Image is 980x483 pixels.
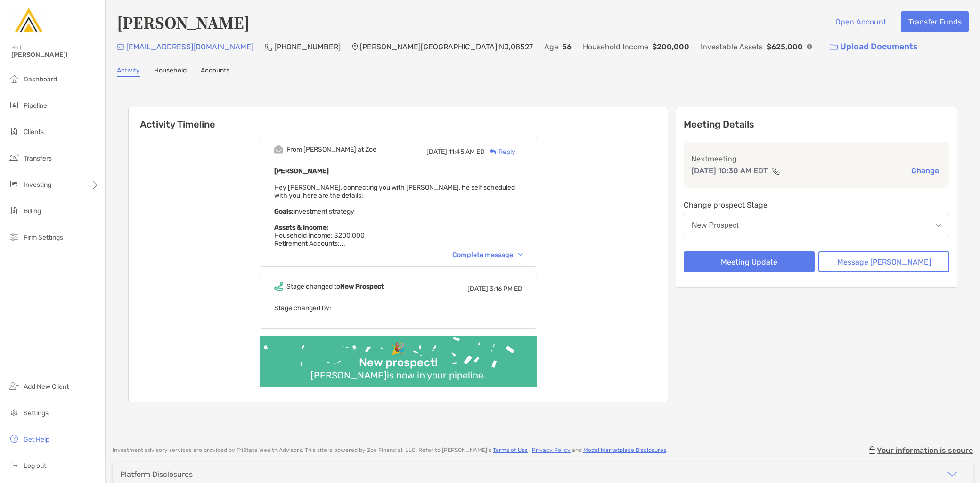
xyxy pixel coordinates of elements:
[701,41,763,53] p: Investable Assets
[286,145,376,153] div: From [PERSON_NAME] at Zoe
[340,282,384,290] b: New Prospect
[901,11,969,32] button: Transfer Funds
[828,11,893,32] button: Open Account
[692,221,739,230] div: New Prospect
[11,51,99,59] span: [PERSON_NAME]!
[274,167,329,175] b: [PERSON_NAME]
[24,128,44,136] span: Clients
[691,165,768,177] p: [DATE] 10:30 AM EDT
[8,73,20,84] img: dashboard icon
[490,285,523,293] span: 3:16 PM ED
[684,119,949,130] p: Meeting Details
[24,233,63,241] span: Firm Settings
[24,462,46,470] span: Log out
[274,224,328,232] strong: Assets & Income:
[8,99,20,111] img: pipeline icon
[684,199,949,211] p: Change prospect Stage
[387,342,409,356] div: 🎉
[24,409,49,417] span: Settings
[117,44,124,50] img: Email Icon
[490,149,497,155] img: Reply icon
[265,43,272,51] img: Phone Icon
[493,447,528,453] a: Terms of Use
[8,459,20,471] img: logout icon
[449,148,485,156] span: 11:45 AM ED
[936,224,941,227] img: Open dropdown arrow
[24,75,57,83] span: Dashboard
[24,181,51,189] span: Investing
[11,4,45,38] img: Zoe Logo
[8,407,20,418] img: settings icon
[274,41,341,53] p: [PHONE_NUMBER]
[352,43,358,51] img: Location Icon
[24,154,52,162] span: Transfers
[652,41,689,53] p: $200,000
[684,251,815,272] button: Meeting Update
[767,41,803,53] p: $625,000
[807,44,812,49] img: Info Icon
[8,433,20,444] img: get-help icon
[562,41,572,53] p: 56
[274,184,515,248] span: Hey [PERSON_NAME], connecting you with [PERSON_NAME], he self scheduled with you, here are the de...
[24,383,69,391] span: Add New Client
[117,11,250,33] h4: [PERSON_NAME]
[154,66,187,77] a: Household
[113,447,668,454] p: Investment advisory services are provided by TriState Wealth Advisors . This site is powered by Z...
[8,231,20,242] img: firm-settings icon
[691,153,942,165] p: Next meeting
[8,126,20,137] img: clients icon
[772,167,780,175] img: communication type
[583,41,648,53] p: Household Income
[544,41,558,53] p: Age
[583,447,666,453] a: Model Marketplace Disclosures
[452,251,523,259] div: Complete message
[8,205,20,216] img: billing icon
[117,66,140,77] a: Activity
[877,446,973,455] p: Your information is secure
[824,37,924,57] a: Upload Documents
[485,147,515,157] div: Reply
[8,178,20,190] img: investing icon
[518,253,523,256] img: Chevron icon
[830,44,838,50] img: button icon
[126,41,253,53] p: [EMAIL_ADDRESS][DOMAIN_NAME]
[274,282,283,291] img: Event icon
[532,447,571,453] a: Privacy Policy
[286,282,384,290] div: Stage changed to
[129,107,668,130] h6: Activity Timeline
[908,166,942,176] button: Change
[684,215,949,236] button: New Prospect
[201,66,229,77] a: Accounts
[274,302,523,314] p: Stage changed by:
[120,470,193,479] div: Platform Disclosures
[426,148,447,156] span: [DATE]
[274,208,294,216] strong: Goals:
[8,380,20,392] img: add_new_client icon
[24,102,47,110] span: Pipeline
[355,356,441,370] div: New prospect!
[307,370,490,381] div: [PERSON_NAME] is now in your pipeline.
[260,336,537,379] img: Confetti
[24,207,41,215] span: Billing
[274,145,283,154] img: Event icon
[947,468,958,480] img: icon arrow
[818,251,949,272] button: Message [PERSON_NAME]
[467,285,488,293] span: [DATE]
[8,152,20,163] img: transfers icon
[24,435,49,443] span: Get Help
[360,41,533,53] p: [PERSON_NAME][GEOGRAPHIC_DATA] , NJ , 08527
